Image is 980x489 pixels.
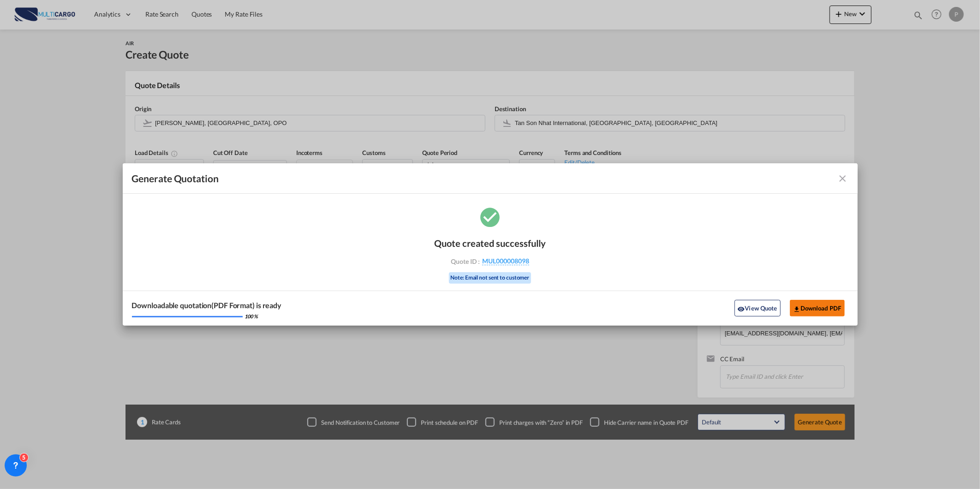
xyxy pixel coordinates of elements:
[478,205,502,228] md-icon: icon-checkbox-marked-circle
[245,313,258,320] div: 100 %
[436,257,544,265] div: Quote ID :
[790,300,845,316] button: Download PDF
[132,173,219,185] span: Generate Quotation
[738,305,745,313] md-icon: icon-eye
[837,173,849,184] md-icon: icon-close fg-AAA8AD cursor m-0
[793,305,801,313] md-icon: icon-download
[735,300,781,316] button: icon-eyeView Quote
[482,257,529,265] span: MUL000008098
[434,238,546,249] div: Quote created successfully
[132,300,282,310] div: Downloadable quotation(PDF Format) is ready
[123,163,858,326] md-dialog: Generate Quotation Quote ...
[449,272,532,284] div: Note: Email not sent to customer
